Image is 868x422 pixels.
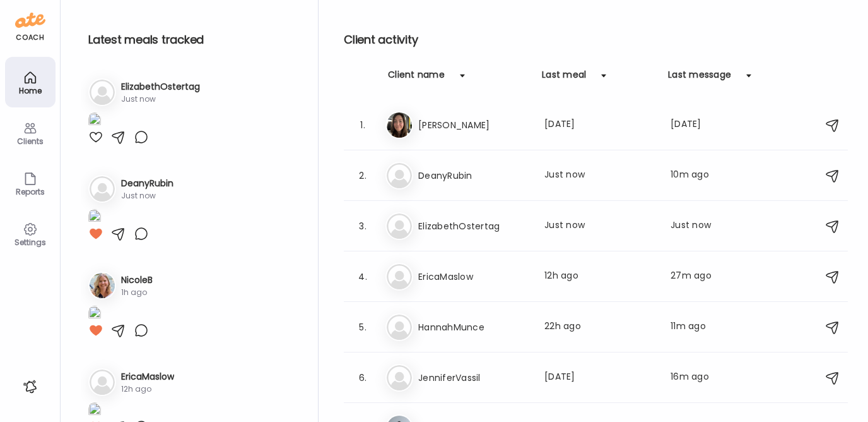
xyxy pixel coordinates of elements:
div: 10m ago [671,168,720,183]
img: avatars%2FAaUPpAz4UBePyDKK2OMJTfZ0WR82 [387,112,412,138]
h3: [PERSON_NAME] [418,118,529,133]
div: 1h ago [121,287,153,298]
div: 12h ago [544,269,655,284]
div: Just now [544,219,655,234]
div: 2. [355,168,370,183]
div: 22h ago [544,320,655,335]
img: avatars%2FkkLrUY8seuY0oYXoW3rrIxSZDCE3 [90,273,115,298]
div: [DATE] [544,370,655,385]
div: 12h ago [121,383,174,395]
div: Client name [388,68,445,88]
div: 6. [355,370,370,385]
div: Last message [668,68,731,88]
div: 11m ago [671,320,720,335]
div: 3. [355,219,370,234]
div: 4. [355,269,370,284]
div: Clients [8,137,53,145]
h3: ElizabethOstertag [121,80,200,93]
h3: EricaMaslow [418,269,529,284]
div: [DATE] [544,118,655,133]
img: bg-avatar-default.svg [387,264,412,289]
h3: JenniferVassil [418,370,529,385]
div: 1. [355,118,370,133]
img: bg-avatar-default.svg [90,80,115,105]
h3: EricaMaslow [121,370,174,383]
h2: Client activity [344,30,848,49]
div: Home [8,87,53,95]
img: images%2FkkLrUY8seuY0oYXoW3rrIxSZDCE3%2F29kHhh5O3FisSj6gcV86%2FWEL5fOLQ7BbrRfLfGtND_1080 [88,306,101,323]
div: 27m ago [671,269,720,284]
div: Just now [671,219,720,234]
div: coach [16,32,44,43]
div: Just now [544,168,655,183]
h2: Latest meals tracked [88,30,298,49]
img: ate [15,10,45,30]
h3: HannahMunce [418,320,529,335]
img: images%2Fdbjthrfo9Dc3sGIpJW43CSl6rrT2%2FyuKq1GC1g66tMwxf22Q9%2FgvYGl6Z0t2tynYKk7weI_1080 [88,112,101,130]
img: images%2FT4hpSHujikNuuNlp83B0WiiAjC52%2FZ768BTGsMoAkZuBog5fj%2FRDTP8AMCZ2GWFgpJvrl4_1080 [88,209,101,226]
img: bg-avatar-default.svg [387,315,412,340]
div: Just now [121,190,173,202]
img: bg-avatar-default.svg [90,370,115,395]
img: images%2FDX5FV1kV85S6nzT6xewNQuLsvz72%2FDIbvA0oHnUcsN4wv5xdb%2FBJnOikYCD5pJLO5MXzmP_1080 [88,402,101,419]
h3: DeanyRubin [121,177,173,190]
div: [DATE] [671,118,720,133]
div: Reports [8,188,53,196]
img: bg-avatar-default.svg [387,365,412,390]
img: bg-avatar-default.svg [387,163,412,188]
img: bg-avatar-default.svg [387,214,412,239]
div: 5. [355,320,370,335]
h3: NicoleB [121,274,153,287]
div: Settings [8,238,53,246]
h3: ElizabethOstertag [418,219,529,234]
img: bg-avatar-default.svg [90,176,115,202]
div: Just now [121,93,200,105]
div: Last meal [542,68,586,88]
h3: DeanyRubin [418,168,529,183]
div: 16m ago [671,370,720,385]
